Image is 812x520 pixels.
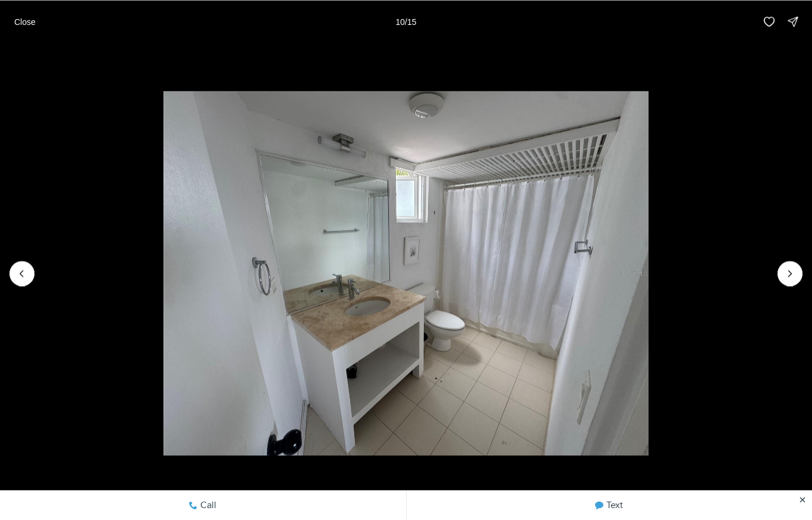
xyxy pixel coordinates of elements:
[7,10,43,33] button: Close
[395,17,416,26] p: 10 / 15
[10,261,34,286] button: Previous slide
[14,17,36,26] p: Close
[778,261,802,286] button: Next slide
